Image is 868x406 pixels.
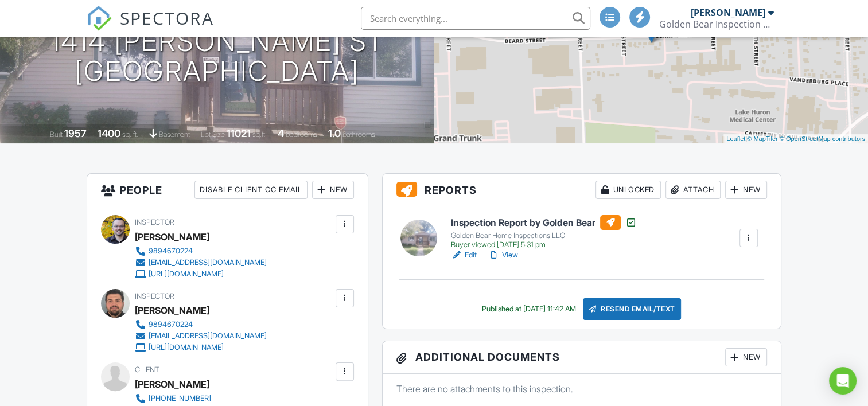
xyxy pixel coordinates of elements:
div: 1957 [64,127,87,139]
div: [URL][DOMAIN_NAME] [149,270,224,279]
a: [PHONE_NUMBER] [135,393,267,404]
a: Edit [451,249,477,261]
h1: 1414 [PERSON_NAME] St [GEOGRAPHIC_DATA] [50,26,384,87]
span: Inspector [135,218,174,227]
div: [EMAIL_ADDRESS][DOMAIN_NAME] [149,331,267,341]
a: [URL][DOMAIN_NAME] [135,342,267,353]
span: Inspector [135,292,174,300]
span: Lot Size [201,130,225,139]
div: [PERSON_NAME] [135,228,209,245]
span: bathrooms [342,130,375,139]
div: [PERSON_NAME] [135,302,209,319]
a: [EMAIL_ADDRESS][DOMAIN_NAME] [135,257,267,268]
div: 9894670224 [149,320,193,329]
div: Golden Bear Home Inspections LLC [451,231,637,240]
span: basement [159,130,190,139]
div: 11021 [227,127,251,139]
div: | [723,134,868,144]
a: [URL][DOMAIN_NAME] [135,268,267,280]
div: [PHONE_NUMBER] [149,394,211,403]
div: Published at [DATE] 11:42 AM [482,304,576,314]
span: bedrooms [286,130,317,139]
div: Open Intercom Messenger [829,367,857,395]
div: Golden Bear Inspection Group [659,18,774,30]
a: © OpenStreetMap contributors [780,135,865,142]
h3: Additional Documents [383,341,781,374]
div: Buyer viewed [DATE] 5:31 pm [451,240,637,249]
a: 9894670224 [135,245,267,257]
div: [PERSON_NAME] [135,376,209,393]
h6: Inspection Report by Golden Bear [451,215,637,230]
span: Built [50,130,63,139]
h3: People [87,174,367,206]
div: Resend Email/Text [583,298,682,320]
div: [PERSON_NAME] [691,7,765,18]
div: 1.0 [328,127,341,139]
span: Client [135,365,159,374]
img: The Best Home Inspection Software - Spectora [87,6,112,31]
a: © MapTiler [747,135,778,142]
span: SPECTORA [120,6,214,30]
a: 9894670224 [135,319,267,330]
div: [EMAIL_ADDRESS][DOMAIN_NAME] [149,258,267,267]
div: 4 [278,127,284,139]
div: New [725,181,767,199]
h3: Reports [383,174,781,206]
a: Inspection Report by Golden Bear Golden Bear Home Inspections LLC Buyer viewed [DATE] 5:31 pm [451,215,637,249]
a: Leaflet [726,135,745,142]
a: SPECTORA [87,15,214,40]
div: Disable Client CC Email [194,181,308,199]
span: sq.ft. [252,130,267,139]
div: Unlocked [595,181,661,199]
div: [URL][DOMAIN_NAME] [149,343,224,352]
p: There are no attachments to this inspection. [396,382,767,395]
div: New [725,348,767,366]
span: sq. ft. [122,130,138,139]
div: 1400 [98,127,120,139]
input: Search everything... [361,7,590,30]
a: [EMAIL_ADDRESS][DOMAIN_NAME] [135,330,267,342]
div: 9894670224 [149,247,193,256]
a: View [488,249,518,261]
div: Attach [665,181,721,199]
div: New [312,181,354,199]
